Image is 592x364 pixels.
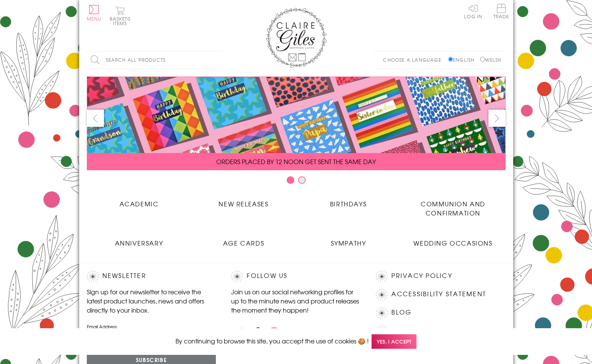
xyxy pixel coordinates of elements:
[493,4,509,19] span: Trade
[330,199,367,208] span: Birthdays
[448,57,453,62] input: English
[464,4,482,19] a: Log In
[87,271,216,282] h2: Newsletter
[212,51,220,69] input: Search
[298,176,306,184] button: Carousel Page 2
[87,193,191,208] a: Academic
[223,238,264,247] span: Age Cards
[113,15,131,27] span: 0 items
[216,157,376,166] span: ORDERS PLACED BY 12 NOON GET SENT THE SAME DAY
[391,326,438,336] a: Contact Us
[120,199,159,208] span: Academic
[296,233,401,247] a: Sympathy
[401,193,506,217] a: Communion and Confirmation
[191,233,296,247] a: Age Cards
[391,271,452,281] a: Privacy Policy
[87,15,102,22] span: Menu
[488,110,506,127] button: next
[391,289,486,299] a: Accessibility Statement
[115,238,163,247] span: Anniversary
[191,193,296,208] a: New Releases
[296,193,401,208] a: Birthdays
[372,334,416,349] span: Yes, I accept
[87,110,104,127] button: prev
[87,51,220,69] input: Search all products
[231,287,361,315] p: Join us on our social networking profiles for up to the minute news and product releases the mome...
[383,56,447,63] p: Choose a language:
[87,176,506,188] div: Carousel Pagination
[110,6,131,26] button: Basket0 items
[413,238,492,247] span: Wedding Occasions
[231,271,361,282] h2: Follow Us
[331,238,366,247] span: Sympathy
[87,287,216,315] p: Sign up for our newsletter to receive the latest product launches, news and offers directly to yo...
[87,323,216,330] label: Email Address
[493,4,509,20] a: Trade
[421,199,485,217] span: Communion and Confirmation
[480,57,485,62] input: Welsh
[480,56,502,63] label: Welsh
[287,176,294,184] button: Carousel Page 1 (Current Slide)
[266,8,327,68] img: Claire Giles Greetings Cards
[219,199,268,208] span: New Releases
[391,307,412,318] a: Blog
[87,5,102,21] button: Menu
[401,233,506,247] a: Wedding Occasions
[448,56,478,63] label: English
[87,233,191,247] a: Anniversary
